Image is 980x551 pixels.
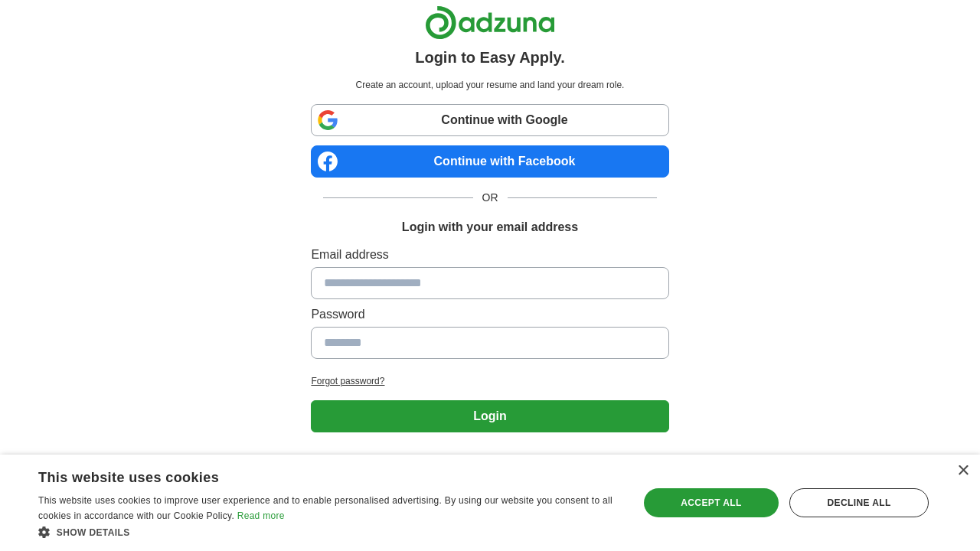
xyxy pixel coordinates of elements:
[57,527,130,538] span: Show details
[38,495,612,521] span: This website uses cookies to improve user experience and to enable personalised advertising. By u...
[311,145,668,178] a: Continue with Facebook
[311,305,668,324] label: Password
[425,5,555,40] img: Adzuna logo
[957,465,969,477] div: Close
[311,246,668,264] label: Email address
[237,510,285,521] a: Read more, opens a new window
[415,46,565,69] h1: Login to Easy Apply.
[789,488,929,517] div: Decline all
[38,524,621,540] div: Show details
[314,78,665,92] p: Create an account, upload your resume and land your dream role.
[473,190,508,206] span: OR
[38,464,583,487] div: This website uses cookies
[644,488,779,517] div: Accept all
[311,374,668,388] a: Forgot password?
[311,104,668,136] a: Continue with Google
[402,218,578,236] h1: Login with your email address
[311,400,668,432] button: Login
